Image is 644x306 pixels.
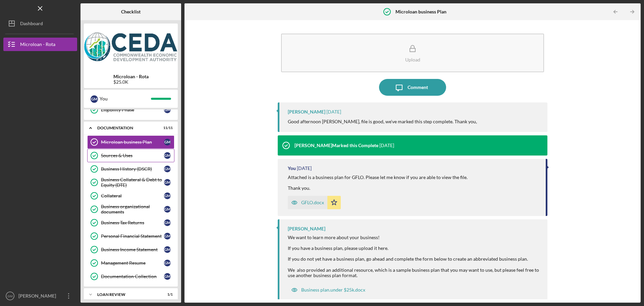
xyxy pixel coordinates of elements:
div: G M [164,139,171,145]
div: Business Income Statement [101,247,164,252]
div: [PERSON_NAME] [288,226,325,231]
div: Microloan - Rota [20,38,55,53]
div: Sources & Uses [101,153,164,158]
div: [PERSON_NAME] Marked this Complete [294,143,378,148]
div: Business History (DSCR) [101,166,164,172]
a: Business History (DSCR)GM [87,162,174,176]
div: Upload [405,57,420,62]
div: You [288,166,296,171]
div: You [100,93,151,104]
div: Loan Review [97,293,156,297]
button: Comment [379,79,446,96]
a: Business Collateral & Debt to Equity (DTE)GM [87,176,174,189]
button: Upload [281,34,544,72]
button: GM[PERSON_NAME] [3,289,77,303]
div: Documentation Collection [101,274,164,279]
div: Business plan.under $25k.docx [301,287,365,293]
div: G M [164,206,171,213]
div: 11 / 11 [161,126,173,130]
b: Checklist [121,9,141,14]
a: Business Income StatementGM [87,243,174,256]
div: G M [164,192,171,199]
time: 2025-04-03 01:19 [297,166,312,171]
div: Eligibility Phase [101,107,164,113]
a: CollateralGM [87,189,174,203]
a: Business Tax ReturnsGM [87,216,174,229]
div: Business organizational documents [101,204,164,215]
div: Business Collateral & Debt to Equity (DTE) [101,177,164,188]
time: 2025-04-03 03:12 [326,109,341,115]
div: Dashboard [20,17,43,32]
div: G M [164,260,171,266]
div: Collateral [101,193,164,199]
div: Attached is a business plan for GFLO. Please let me know if you are able to view the file. Thank ... [288,175,469,191]
b: Microloan business Plan [395,9,446,14]
p: Good afternoon [PERSON_NAME], file is good, we've marked this step complete. Thank you, [288,118,477,125]
a: Eligibility PhaseGM [87,103,174,117]
button: Dashboard [3,17,77,30]
div: Comment [408,79,428,96]
div: Personal Financial Statement [101,233,164,239]
div: We want to learn more about your business! If you have a business plan, please upload it here. If... [288,235,541,278]
div: Management Resume [101,260,164,266]
div: Microloan business Plan [101,139,164,145]
div: G M [164,166,171,172]
div: Business Tax Returns [101,220,164,225]
a: Personal Financial StatementGM [87,229,174,243]
div: $25.0K [113,79,149,85]
a: Microloan business PlanGM [87,135,174,149]
div: GFLO.docx [301,200,324,205]
button: GFLO.docx [288,196,341,209]
a: Documentation CollectionGM [87,270,174,283]
time: 2025-04-03 03:12 [379,143,394,148]
a: Sources & UsesGM [87,149,174,162]
div: G M [91,95,98,103]
div: G M [164,273,171,280]
div: [PERSON_NAME] [17,289,60,304]
text: GM [7,294,12,298]
div: G M [164,179,171,186]
div: [PERSON_NAME] [288,109,325,115]
div: G M [164,219,171,226]
div: Documentation [97,126,156,130]
div: 1 / 1 [161,293,173,297]
a: Management ResumeGM [87,256,174,270]
button: Microloan - Rota [3,38,77,51]
div: G M [164,233,171,239]
div: G M [164,106,171,113]
div: G M [164,246,171,253]
div: G M [164,152,171,159]
img: Product logo [84,27,178,67]
button: Business plan.under $25k.docx [288,283,369,297]
b: Microloan - Rota [113,74,149,79]
a: Business organizational documentsGM [87,203,174,216]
